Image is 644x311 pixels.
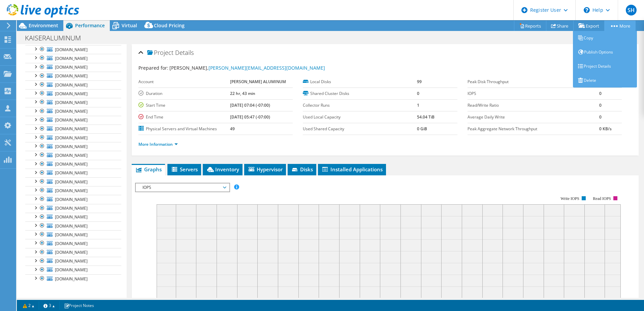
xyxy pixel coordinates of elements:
[135,166,162,173] span: Graphs
[55,223,88,229] span: [DOMAIN_NAME]
[55,258,88,264] span: [DOMAIN_NAME]
[25,186,121,195] a: [DOMAIN_NAME]
[25,133,121,142] a: [DOMAIN_NAME]
[39,301,60,310] a: 3
[468,90,600,97] label: IOPS
[55,197,88,202] span: [DOMAIN_NAME]
[59,301,99,310] a: Project Notes
[55,91,88,97] span: [DOMAIN_NAME]
[25,257,121,266] a: [DOMAIN_NAME]
[55,64,88,70] span: [DOMAIN_NAME]
[175,48,194,57] span: Details
[55,135,88,141] span: [DOMAIN_NAME]
[573,31,637,45] a: Copy
[25,151,121,160] a: [DOMAIN_NAME]
[468,102,600,109] label: Read/Write Ratio
[417,91,419,96] b: 0
[25,116,121,125] a: [DOMAIN_NAME]
[248,166,283,173] span: Hypervisor
[599,114,602,120] b: 0
[22,34,91,42] h1: KAISERALUMINUM
[55,241,88,246] span: [DOMAIN_NAME]
[169,65,325,71] span: [PERSON_NAME],
[25,160,121,169] a: [DOMAIN_NAME]
[25,80,121,89] a: [DOMAIN_NAME]
[138,126,230,132] label: Physical Servers and Virtual Machines
[55,108,88,114] span: [DOMAIN_NAME]
[468,114,600,120] label: Average Daily Write
[29,22,58,29] span: Environment
[599,102,602,108] b: 0
[230,126,235,132] b: 49
[55,47,88,53] span: [DOMAIN_NAME]
[573,59,637,73] a: Project Details
[25,107,121,116] a: [DOMAIN_NAME]
[55,267,88,273] span: [DOMAIN_NAME]
[55,100,88,105] span: [DOMAIN_NAME]
[291,166,313,173] span: Disks
[599,126,612,132] b: 0 KB/s
[138,78,230,85] label: Account
[138,90,230,97] label: Duration
[303,90,417,97] label: Shared Cluster Disks
[55,126,88,132] span: [DOMAIN_NAME]
[55,214,88,220] span: [DOMAIN_NAME]
[230,102,270,108] b: [DATE] 07:04 (-07:00)
[230,91,255,96] b: 22 hr, 43 min
[55,82,88,88] span: [DOMAIN_NAME]
[55,276,88,282] span: [DOMAIN_NAME]
[138,114,230,120] label: End Time
[55,170,88,176] span: [DOMAIN_NAME]
[593,196,611,201] text: Read IOPS
[55,161,88,167] span: [DOMAIN_NAME]
[171,166,198,173] span: Servers
[560,196,579,201] text: Write IOPS
[75,22,105,29] span: Performance
[25,239,121,248] a: [DOMAIN_NAME]
[468,78,600,85] label: Peak Disk Throughput
[25,213,121,221] a: [DOMAIN_NAME]
[546,21,574,31] a: Share
[208,65,325,71] a: [PERSON_NAME][EMAIL_ADDRESS][DOMAIN_NAME]
[468,126,600,132] label: Peak Aggregate Network Throughput
[18,301,39,310] a: 2
[55,232,88,238] span: [DOMAIN_NAME]
[25,63,121,72] a: [DOMAIN_NAME]
[55,56,88,61] span: [DOMAIN_NAME]
[303,102,417,109] label: Collector Runs
[25,195,121,204] a: [DOMAIN_NAME]
[25,221,121,230] a: [DOMAIN_NAME]
[55,117,88,123] span: [DOMAIN_NAME]
[417,79,422,84] b: 99
[626,5,637,15] span: SH
[25,177,121,186] a: [DOMAIN_NAME]
[303,126,417,132] label: Used Shared Capacity
[584,7,590,13] svg: \n
[604,21,636,31] a: More
[25,98,121,107] a: [DOMAIN_NAME]
[25,142,121,151] a: [DOMAIN_NAME]
[573,45,637,59] a: Publish Options
[25,125,121,133] a: [DOMAIN_NAME]
[25,169,121,177] a: [DOMAIN_NAME]
[55,179,88,185] span: [DOMAIN_NAME]
[573,21,605,31] a: Export
[138,65,168,71] label: Prepared for:
[599,91,602,96] b: 0
[321,166,383,173] span: Installed Applications
[25,266,121,274] a: [DOMAIN_NAME]
[230,79,286,84] b: [PERSON_NAME] ALUMINUM
[573,73,637,88] a: Delete
[25,89,121,98] a: [DOMAIN_NAME]
[25,72,121,80] a: [DOMAIN_NAME]
[138,141,178,147] a: More Information
[417,126,427,132] b: 0 GiB
[55,152,88,158] span: [DOMAIN_NAME]
[206,166,239,173] span: Inventory
[230,114,270,120] b: [DATE] 05:47 (-07:00)
[25,204,121,213] a: [DOMAIN_NAME]
[154,22,185,29] span: Cloud Pricing
[25,248,121,257] a: [DOMAIN_NAME]
[139,183,226,192] span: IOPS
[55,205,88,211] span: [DOMAIN_NAME]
